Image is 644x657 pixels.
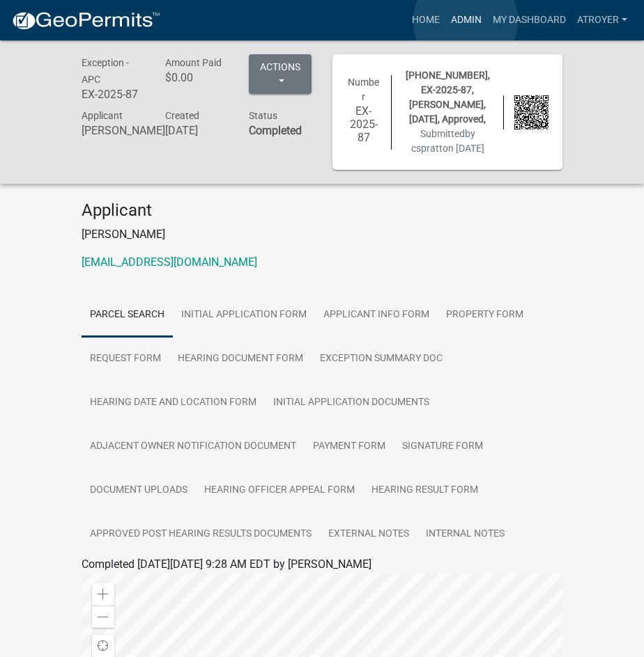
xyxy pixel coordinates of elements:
span: Number [348,77,379,102]
h6: EX-2025-87 [346,104,381,145]
a: Admin [445,7,487,33]
a: Property Form [438,293,532,338]
a: atroyer [572,7,633,33]
h6: $0.00 [165,71,228,84]
span: Exception - APC [82,57,129,85]
div: Zoom in [92,583,114,605]
a: Request Form [82,337,169,381]
h6: [DATE] [165,124,228,137]
a: Signature Form [394,425,491,469]
a: Hearing Document Form [169,337,312,381]
h6: EX-2025-87 [82,88,144,101]
a: Hearing Result Form [363,468,486,513]
a: Adjacent Owner Notification Document [82,425,305,469]
button: Actions [249,54,312,94]
a: Document Uploads [82,468,196,513]
span: Status [249,110,277,121]
span: Amount Paid [165,57,222,68]
a: Exception Summary Doc [312,337,451,381]
a: Hearing Officer Appeal Form [196,468,363,513]
img: QR code [514,95,549,129]
a: Initial Application Form [173,293,315,338]
span: Completed [DATE][DATE] 9:28 AM EDT by [PERSON_NAME] [82,557,371,571]
h6: [PERSON_NAME] [82,124,144,137]
a: Hearing Date and Location Form [82,381,265,425]
a: Home [406,7,445,33]
a: Internal Notes [417,512,513,557]
div: Zoom out [92,605,114,628]
a: Payment Form [305,425,394,469]
strong: Completed [249,124,302,137]
h4: Applicant [82,200,562,221]
a: Applicant Info Form [315,293,438,338]
span: Submitted on [DATE] [411,128,484,154]
span: [PHONE_NUMBER], EX-2025-87, [PERSON_NAME], [DATE], Approved, [406,70,490,125]
a: My Dashboard [487,7,572,33]
div: Find my location [92,635,114,657]
a: [EMAIL_ADDRESS][DOMAIN_NAME] [82,255,257,269]
p: [PERSON_NAME] [82,226,562,243]
span: Created [165,110,199,121]
a: Initial Application Documents [265,381,438,425]
span: Applicant [82,110,123,121]
a: External Notes [320,512,417,557]
a: Approved Post Hearing Results Documents [82,512,320,557]
a: Parcel search [82,293,173,338]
